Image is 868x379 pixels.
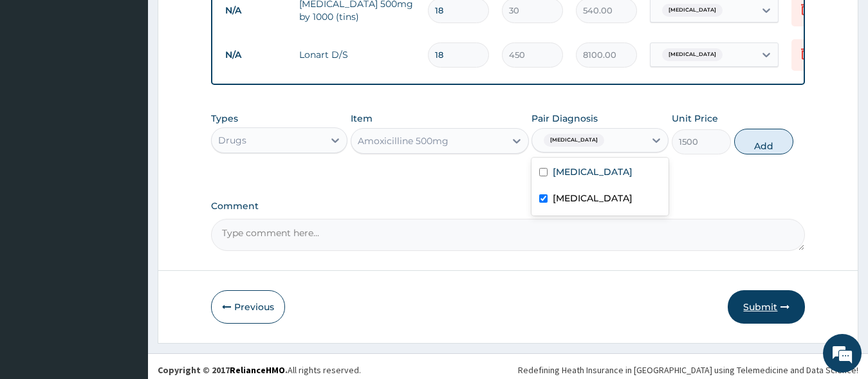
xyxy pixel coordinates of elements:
[531,112,598,125] label: Pair Diagnosis
[211,201,806,212] label: Comment
[553,192,633,205] label: [MEDICAL_DATA]
[553,165,633,178] label: [MEDICAL_DATA]
[293,42,421,68] td: Lonart D/S
[211,290,285,324] button: Previous
[158,364,288,376] strong: Copyright © 2017 .
[24,64,52,97] img: d_794563401_company_1708531726252_794563401
[358,134,448,147] div: Amoxicilline 500mg
[218,134,246,147] div: Drugs
[662,4,723,17] span: [MEDICAL_DATA]
[211,113,238,124] label: Types
[728,290,805,324] button: Submit
[6,247,245,292] textarea: Type your message and hit 'Enter'
[211,6,242,37] div: Minimize live chat window
[544,134,604,147] span: [MEDICAL_DATA]
[672,112,718,125] label: Unit Price
[662,48,723,61] span: [MEDICAL_DATA]
[219,43,293,67] td: N/A
[67,72,216,89] div: Chat with us now
[518,364,858,376] div: Redefining Heath Insurance in [GEOGRAPHIC_DATA] using Telemedicine and Data Science!
[351,112,373,125] label: Item
[230,364,285,376] a: RelianceHMO
[75,110,178,240] span: We're online!
[734,129,793,154] button: Add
